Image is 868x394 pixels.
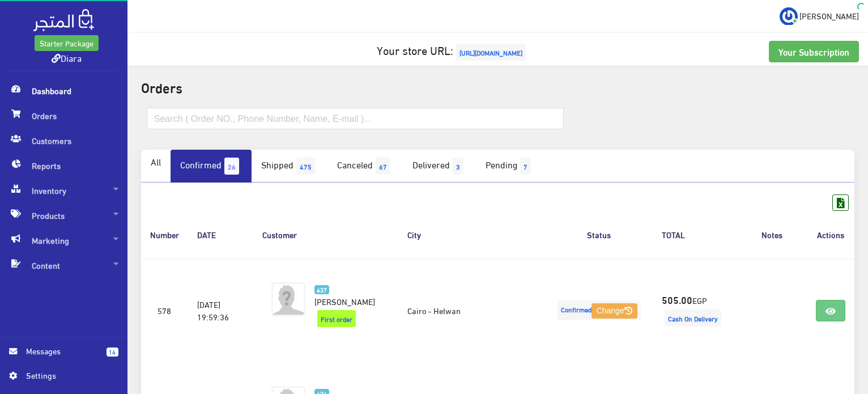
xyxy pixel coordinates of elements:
[807,211,854,258] th: Actions
[52,49,82,66] a: Diara
[9,128,118,153] span: Customers
[558,300,641,320] span: Confirmed
[296,158,315,175] span: 475
[398,259,546,363] td: Cairo - Helwan
[9,345,118,369] a: 14 Messages
[780,7,798,26] img: ...
[9,369,118,387] a: Settings
[9,178,118,203] span: Inventory
[546,211,653,258] th: Status
[738,211,807,258] th: Notes
[520,158,531,175] span: 7
[271,282,305,316] img: avatar.png
[141,259,188,363] td: 578
[147,108,564,129] input: Search ( Order NO., Phone Number, Name, E-mail )...
[9,153,118,178] span: Reports
[476,150,543,183] a: Pending7
[26,345,97,357] span: Messages
[9,103,118,128] span: Orders
[314,293,375,309] span: [PERSON_NAME]
[780,7,859,25] a: ... [PERSON_NAME]
[376,158,390,175] span: 67
[141,150,171,173] a: All
[592,303,637,319] button: Change
[403,150,476,183] a: Delivered3
[653,211,738,258] th: TOTAL
[171,150,252,183] a: Confirmed26
[327,150,403,183] a: Canceled67
[107,348,118,357] span: 14
[314,285,330,295] span: 637
[317,310,356,327] span: First order
[26,369,109,382] span: Settings
[9,253,118,278] span: Content
[188,211,253,258] th: DATE
[314,282,380,307] a: 637 [PERSON_NAME]
[377,39,529,60] a: Your store URL:[URL][DOMAIN_NAME]
[769,41,859,62] a: Your Subscription
[253,211,398,258] th: Customer
[141,211,188,258] th: Number
[665,310,721,327] span: Cash On Delivery
[9,228,118,253] span: Marketing
[456,44,526,61] span: [URL][DOMAIN_NAME]
[224,158,239,175] span: 26
[653,259,738,363] td: EGP
[188,259,253,363] td: [DATE] 19:59:36
[453,158,463,175] span: 3
[141,79,854,94] h2: Orders
[9,203,118,228] span: Products
[33,9,94,31] img: .
[252,150,327,183] a: Shipped475
[662,292,692,307] strong: 505.00
[398,211,546,258] th: City
[35,35,99,51] a: Starter Package
[799,9,859,23] span: [PERSON_NAME]
[811,316,854,359] iframe: Drift Widget Chat Controller
[9,78,118,103] span: Dashboard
